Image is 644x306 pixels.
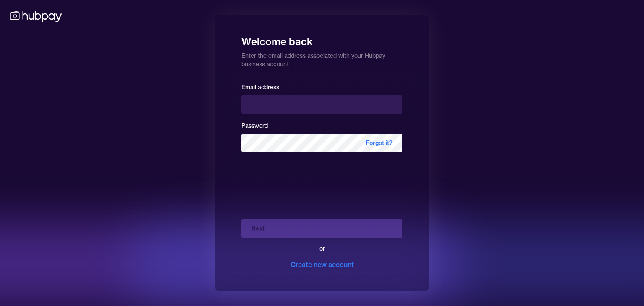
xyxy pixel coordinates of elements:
div: or [319,244,325,253]
h1: Welcome back [241,30,402,48]
div: Create new account [291,259,354,270]
p: Enter the email address associated with your Hubpay business account [241,48,402,68]
label: Password [241,122,268,130]
span: Forgot it? [356,134,402,152]
label: Email address [241,83,279,91]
